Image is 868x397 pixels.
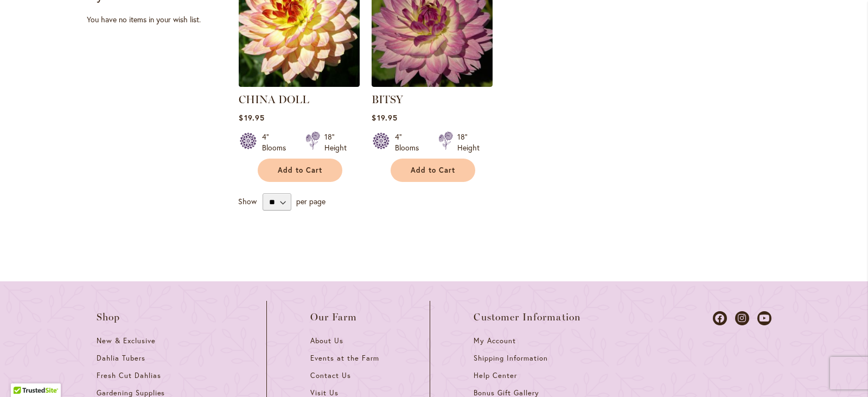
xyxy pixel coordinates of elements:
div: You have no items in your wish list. [87,14,232,25]
span: Shipping Information [474,354,547,363]
span: $19.95 [239,112,264,123]
span: Add to Cart [278,166,322,175]
a: CHINA DOLL [239,79,360,89]
span: Shop [97,312,120,323]
span: My Account [474,336,516,345]
button: Add to Cart [391,159,475,182]
span: Show [238,196,257,206]
span: Customer Information [474,312,581,323]
span: Events at the Farm [310,354,379,363]
span: About Us [310,336,343,345]
button: Add to Cart [258,159,342,182]
span: Fresh Cut Dahlias [97,371,161,380]
span: Help Center [474,371,517,380]
iframe: Launch Accessibility Center [8,358,39,389]
div: 4" Blooms [395,131,425,153]
span: Contact Us [310,371,351,380]
span: New & Exclusive [97,336,156,345]
a: Dahlias on Youtube [757,311,771,325]
a: CHINA DOLL [239,93,309,106]
span: Our Farm [310,312,357,323]
span: per page [296,196,325,206]
span: $19.95 [372,112,397,123]
a: BITSY [372,79,493,89]
a: BITSY [372,93,403,106]
span: Dahlia Tubers [97,354,145,363]
a: Dahlias on Facebook [713,311,727,325]
div: 18" Height [324,131,347,153]
a: Dahlias on Instagram [735,311,749,325]
div: 18" Height [457,131,480,153]
div: 4" Blooms [262,131,292,153]
span: Add to Cart [411,166,455,175]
